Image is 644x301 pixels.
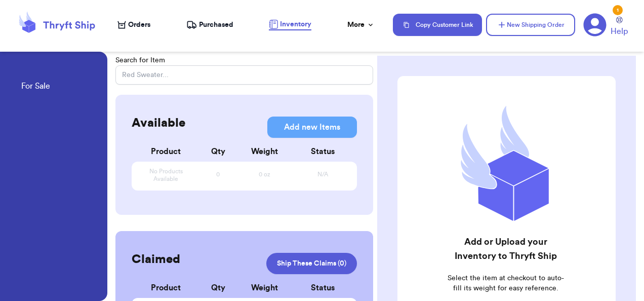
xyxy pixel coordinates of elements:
div: Status [297,145,349,158]
p: Select the item at checkout to auto-fill its weight for easy reference. [446,273,566,293]
span: N/A [317,171,328,178]
h2: Add or Upload your Inventory to Thryft Ship [446,235,566,263]
span: 0 [216,171,220,178]
div: Weight [232,282,297,294]
span: Inventory [280,19,311,29]
p: Search for Item [115,55,373,65]
div: More [347,20,375,30]
button: Copy Customer Link [393,14,482,36]
div: Product [140,282,192,294]
div: 1 [613,5,623,15]
div: Status [297,282,349,294]
span: Orders [128,20,150,30]
a: Orders [117,20,150,30]
div: Weight [232,145,297,158]
button: New Shipping Order [486,14,575,36]
button: Add new Items [267,117,357,138]
span: Purchased [199,20,233,30]
span: 0 oz [259,171,270,178]
a: Inventory [269,19,311,30]
h2: Claimed [132,251,180,268]
div: Product [140,145,192,158]
span: Help [611,25,628,37]
a: Ship These Claims (0) [266,253,357,274]
h2: Available [132,115,185,131]
a: Help [611,17,628,37]
a: 1 [583,13,607,36]
a: Purchased [186,20,233,30]
span: No Products Available [140,168,192,183]
div: Qty [192,282,244,294]
div: Qty [192,145,244,158]
input: Red Sweater... [115,65,373,85]
a: For Sale [21,80,50,94]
